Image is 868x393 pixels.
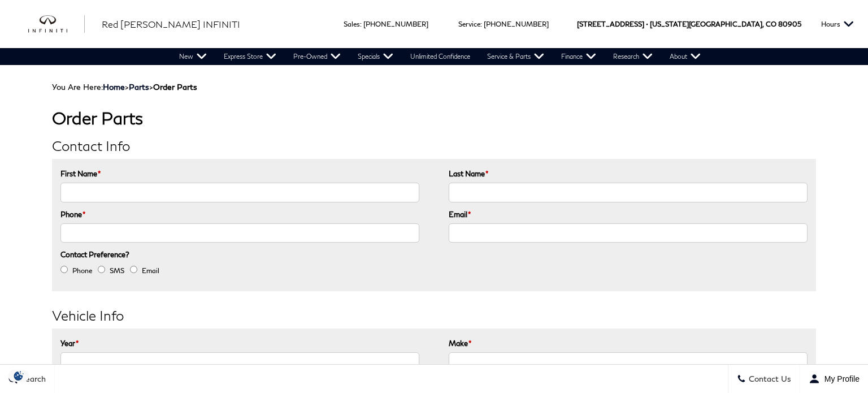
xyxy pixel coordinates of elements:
[363,20,428,28] a: [PHONE_NUMBER]
[820,374,860,383] span: My Profile
[103,82,125,92] a: Home
[52,308,816,323] h2: Vehicle Info
[577,20,801,28] a: [STREET_ADDRESS] • [US_STATE][GEOGRAPHIC_DATA], CO 80905
[52,82,197,92] span: You Are Here:
[215,48,285,65] a: Express Store
[800,365,868,393] button: Open user profile menu
[129,82,149,92] a: Parts
[102,19,240,29] span: Red [PERSON_NAME] INFINITI
[449,167,488,180] label: Last Name
[60,248,129,261] label: Contact Preference?
[458,20,480,28] span: Service
[52,139,816,153] h2: Contact Info
[72,265,92,277] label: Phone
[285,48,349,65] a: Pre-Owned
[553,48,605,65] a: Finance
[480,20,482,28] span: :
[360,20,362,28] span: :
[28,15,85,33] a: infiniti
[60,208,85,221] label: Phone
[142,265,159,277] label: Email
[52,109,816,127] h1: Order Parts
[349,48,402,65] a: Specials
[52,82,816,92] div: Breadcrumbs
[60,167,101,180] label: First Name
[102,18,240,31] a: Red [PERSON_NAME] INFINITI
[449,208,471,221] label: Email
[171,48,709,65] nav: Main Navigation
[103,82,197,92] span: >
[605,48,661,65] a: Research
[129,82,197,92] span: >
[60,337,79,349] label: Year
[18,374,46,384] span: Search
[344,20,360,28] span: Sales
[171,48,215,65] a: New
[484,20,549,28] a: [PHONE_NUMBER]
[153,82,197,92] strong: Order Parts
[110,265,124,277] label: SMS
[28,15,85,33] img: INFINITI
[402,48,479,65] a: Unlimited Confidence
[6,370,32,382] section: Click to Open Cookie Consent Modal
[479,48,553,65] a: Service & Parts
[449,337,471,349] label: Make
[661,48,709,65] a: About
[6,370,32,382] img: Opt-Out Icon
[746,374,791,384] span: Contact Us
